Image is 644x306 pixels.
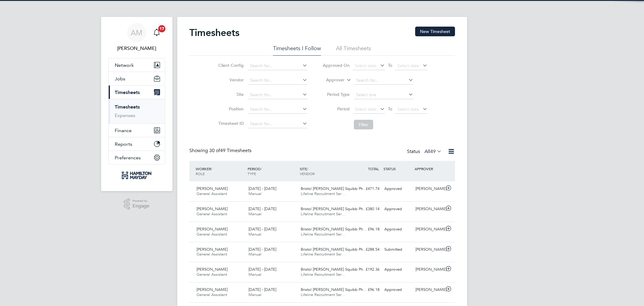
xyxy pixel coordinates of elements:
div: APPROVER [413,163,444,174]
div: PERIOD [246,163,298,179]
span: Select date [397,106,419,112]
span: Jobs [115,76,125,82]
label: Vendor [216,77,244,83]
span: Manual [248,211,261,216]
input: Search for... [248,105,307,114]
span: Lifeline Recruitment Ser… [301,232,345,237]
span: Manual [248,252,261,257]
span: 49 [430,148,436,155]
nav: Main navigation [101,17,172,191]
span: Timesheets [115,90,140,95]
input: Search for... [248,62,307,70]
div: Approved [382,224,413,234]
span: TYPE [248,171,256,176]
span: To [386,105,394,113]
span: [PERSON_NAME] [197,267,228,272]
span: Bristol [PERSON_NAME] Squibb Ph… [301,226,367,232]
div: [PERSON_NAME] [413,224,444,234]
span: General Assistant [197,272,227,277]
span: Bristol [PERSON_NAME] Squibb Ph… [301,267,367,272]
li: Timesheets I Follow [273,45,321,56]
h2: Timesheets [189,27,239,39]
span: Engage [133,203,149,209]
label: Site [216,92,244,97]
button: Reports [109,137,165,151]
span: [PERSON_NAME] [197,247,228,252]
button: Finance [109,124,165,137]
a: Expenses [115,112,135,118]
span: 17 [158,25,165,32]
div: Approved [382,265,413,275]
img: hamiltonmayday-logo-retina.png [121,171,152,180]
div: [PERSON_NAME] [413,265,444,275]
a: 17 [151,23,163,42]
span: To [386,61,394,69]
input: Search for... [248,76,307,85]
span: Select date [355,106,376,112]
input: Search for... [248,120,307,128]
span: / [261,166,262,171]
button: Jobs [109,72,165,85]
div: £96.18 [351,224,382,234]
input: Search for... [354,76,413,85]
div: £96.18 [351,285,382,295]
label: All [425,148,442,155]
div: Approved [382,285,413,295]
div: Status [407,148,443,156]
div: £380.14 [351,204,382,214]
span: AM [131,29,143,37]
label: Timesheet ID [216,121,244,126]
span: TOTAL [368,166,379,171]
span: 49 Timesheets [209,148,252,154]
div: [PERSON_NAME] [413,204,444,214]
span: Bristol [PERSON_NAME] Squibb Ph… [301,206,367,211]
span: [PERSON_NAME] [197,226,228,232]
span: Manual [248,292,261,297]
div: Timesheets [109,99,165,123]
label: Approver [317,77,344,83]
div: Approved [382,184,413,194]
span: Lifeline Recruitment Ser… [301,191,345,196]
input: Select one [354,91,413,99]
span: [DATE] - [DATE] [248,206,276,211]
span: [DATE] - [DATE] [248,226,276,232]
label: Period Type [322,92,350,97]
span: Select date [397,63,419,68]
span: [PERSON_NAME] [197,186,228,191]
span: Powered by [133,198,149,203]
span: Manual [248,272,261,277]
div: [PERSON_NAME] [413,184,444,194]
label: Approved On [322,63,350,68]
span: Select date [355,63,376,68]
a: Powered byEngage [124,198,149,210]
span: General Assistant [197,232,227,237]
span: Manual [248,191,261,196]
span: [DATE] - [DATE] [248,267,276,272]
div: WORKER [194,163,246,179]
span: [DATE] - [DATE] [248,186,276,191]
span: Reports [115,141,132,147]
div: STATUS [382,163,413,174]
li: All Timesheets [336,45,371,56]
span: Preferences [115,155,141,161]
button: Filter [354,120,373,129]
button: New Timesheet [415,27,455,36]
div: Showing [189,148,253,154]
input: Search for... [248,91,307,99]
span: General Assistant [197,191,227,196]
span: [DATE] - [DATE] [248,287,276,292]
a: Timesheets [115,104,140,110]
button: Network [109,58,165,72]
div: Submitted [382,245,413,255]
span: Lifeline Recruitment Ser… [301,252,345,257]
div: SITE [298,163,351,179]
span: General Assistant [197,252,227,257]
span: ROLE [196,171,205,176]
label: Client Config [216,63,244,68]
div: £192.36 [351,265,382,275]
span: General Assistant [197,211,227,216]
span: / [307,166,308,171]
span: Lifeline Recruitment Ser… [301,292,345,297]
label: Position [216,106,244,112]
span: Bristol [PERSON_NAME] Squibb Ph… [301,186,367,191]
